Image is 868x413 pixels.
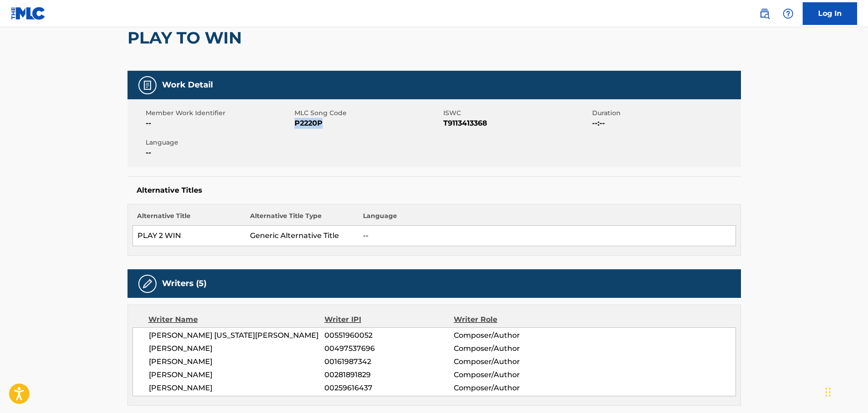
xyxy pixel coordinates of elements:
[454,383,571,394] span: Composer/Author
[592,118,739,129] span: --:--
[825,379,831,406] div: Drag
[149,330,325,341] span: [PERSON_NAME] [US_STATE][PERSON_NAME]
[137,186,732,195] h5: Alternative Titles
[245,211,358,226] th: Alternative Title Type
[454,369,571,380] span: Composer/Author
[162,80,213,90] h5: Work Detail
[324,343,453,354] span: 00497537696
[11,7,46,20] img: MLC Logo
[454,343,571,354] span: Composer/Author
[779,5,797,23] div: Help
[146,147,292,158] span: --
[146,118,292,129] span: --
[245,226,358,246] td: Generic Alternative Title
[149,369,325,380] span: [PERSON_NAME]
[132,226,245,246] td: PLAY 2 WIN
[146,138,292,147] span: Language
[358,211,736,226] th: Language
[162,278,206,289] h5: Writers (5)
[803,2,857,25] a: Log In
[142,278,153,289] img: Writers
[149,383,325,394] span: [PERSON_NAME]
[148,314,325,325] div: Writer Name
[443,118,590,129] span: T9113413368
[149,343,325,354] span: [PERSON_NAME]
[132,211,245,226] th: Alternative Title
[128,28,246,48] h2: PLAY TO WIN
[324,356,453,367] span: 00161987342
[324,383,453,394] span: 00259616437
[324,314,454,325] div: Writer IPI
[454,356,571,367] span: Composer/Author
[592,108,739,118] span: Duration
[358,226,736,246] td: --
[142,80,153,91] img: Work Detail
[294,108,441,118] span: MLC Song Code
[755,5,774,23] a: Public Search
[454,330,571,341] span: Composer/Author
[294,118,441,129] span: P2220P
[149,356,325,367] span: [PERSON_NAME]
[324,330,453,341] span: 00551960052
[823,369,868,413] iframe: Chat Widget
[443,108,590,118] span: ISWC
[454,314,571,325] div: Writer Role
[146,108,292,118] span: Member Work Identifier
[783,8,794,19] img: help
[759,8,770,19] img: search
[324,369,453,380] span: 00281891829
